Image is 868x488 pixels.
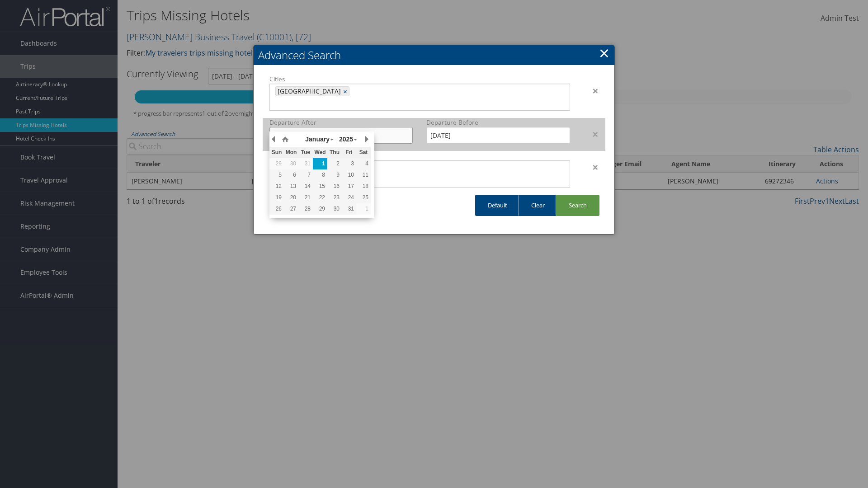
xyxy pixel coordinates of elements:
div: 5 [269,171,284,179]
th: Fri [342,147,356,158]
th: Wed [313,147,327,158]
div: 14 [298,182,313,190]
div: 1 [313,160,327,168]
div: 18 [356,182,371,190]
div: 20 [284,193,298,202]
div: 10 [342,171,356,179]
div: 21 [298,193,313,202]
div: 23 [327,193,342,202]
div: 1 [356,205,371,213]
div: 26 [269,205,284,213]
div: 30 [284,160,298,168]
a: Close [599,44,609,62]
label: Travelers [269,151,570,160]
a: × [343,87,349,96]
label: Departure After [269,118,413,127]
div: 25 [356,193,371,202]
span: [GEOGRAPHIC_DATA] [276,87,341,96]
div: 27 [284,205,298,213]
span: 2025 [339,136,353,143]
div: 15 [313,182,327,190]
div: 19 [269,193,284,202]
a: Default [475,195,520,216]
div: 16 [327,182,342,190]
div: 24 [342,193,356,202]
th: Thu [327,147,342,158]
div: 29 [269,160,284,168]
div: 12 [269,182,284,190]
th: Tue [298,147,313,158]
div: 13 [284,182,298,190]
div: 2 [327,160,342,168]
div: 31 [298,160,313,168]
div: 6 [284,171,298,179]
div: 22 [313,193,327,202]
a: Search [556,195,599,216]
div: 31 [342,205,356,213]
div: × [577,85,605,96]
div: 4 [356,160,371,168]
div: 7 [298,171,313,179]
div: 11 [356,171,371,179]
label: Departure Before [426,118,570,127]
div: × [577,162,605,173]
div: × [577,129,605,140]
div: 9 [327,171,342,179]
th: Sun [269,147,284,158]
span: January [305,136,330,143]
div: 30 [327,205,342,213]
div: 17 [342,182,356,190]
a: Clear [518,195,557,216]
div: 3 [342,160,356,168]
label: Cities [269,75,570,84]
th: Sat [356,147,371,158]
th: Mon [284,147,298,158]
div: 8 [313,171,327,179]
h2: Advanced Search [254,45,614,65]
div: 28 [298,205,313,213]
div: 29 [313,205,327,213]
